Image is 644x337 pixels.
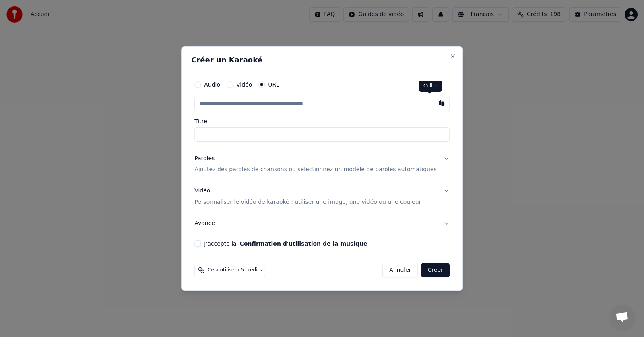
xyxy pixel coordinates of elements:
[268,82,279,87] label: URL
[194,187,421,207] div: Vidéo
[194,166,437,174] p: Ajoutez des paroles de chansons ou sélectionnez un modèle de paroles automatiques
[240,241,367,246] button: J'accepte la
[194,148,450,180] button: ParolesAjoutez des paroles de chansons ou sélectionnez un modèle de paroles automatiques
[419,81,442,92] div: Coller
[421,263,450,277] button: Créer
[194,181,450,213] button: VidéoPersonnaliser le vidéo de karaoké : utiliser une image, une vidéo ou une couleur
[204,82,220,87] label: Audio
[208,267,262,273] span: Cela utilisera 5 crédits
[191,56,453,64] h2: Créer un Karaoké
[194,155,215,163] div: Paroles
[194,118,450,124] label: Titre
[204,241,367,246] label: J'accepte la
[194,213,450,234] button: Avancé
[194,198,421,206] p: Personnaliser le vidéo de karaoké : utiliser une image, une vidéo ou une couleur
[236,82,252,87] label: Vidéo
[382,263,418,277] button: Annuler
